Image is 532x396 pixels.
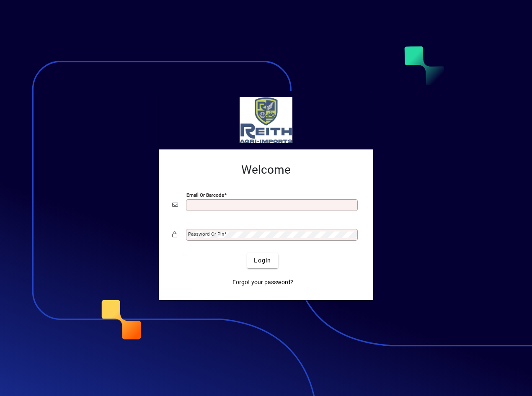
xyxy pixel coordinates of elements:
mat-label: Email or Barcode [186,192,224,198]
mat-label: Password or Pin [188,231,224,237]
a: Forgot your password? [229,275,297,290]
span: Login [254,256,271,265]
span: Forgot your password? [232,278,293,287]
h2: Welcome [172,163,360,177]
button: Login [247,253,278,268]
